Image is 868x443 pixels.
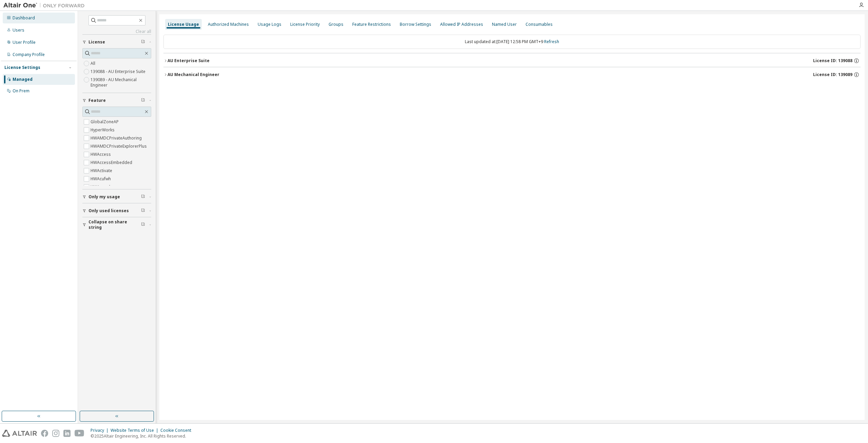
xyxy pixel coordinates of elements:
[167,58,210,63] div: AU Enterprise Suite
[41,430,48,437] img: facebook.svg
[163,53,861,68] button: AU Enterprise SuiteLicense ID: 139088
[91,167,114,175] label: HWActivate
[91,126,116,134] label: HyperWorks
[544,39,559,44] a: Refresh
[82,35,151,50] button: License
[88,219,141,230] span: Collapse on share string
[290,22,320,27] div: License Priority
[141,39,145,45] span: Clear filter
[91,175,112,183] label: HWAcufwh
[111,428,160,433] div: Website Terms of Use
[82,93,151,108] button: Feature
[91,433,195,439] p: © 2025 Altair Engineering, Inc. All Rights Reserved.
[141,98,145,103] span: Clear filter
[329,22,343,27] div: Groups
[163,35,861,49] div: Last updated at: [DATE] 12:58 PM GMT+9
[440,22,483,27] div: Allowed IP Addresses
[91,118,120,126] label: GlobalZoneAP
[813,58,852,63] span: License ID: 139088
[208,22,249,27] div: Authorized Machines
[258,22,281,27] div: Usage Logs
[13,77,33,82] div: Managed
[813,72,852,77] span: License ID: 139089
[91,142,148,150] label: HWAMDCPrivateExplorerPlus
[88,98,106,103] span: Feature
[91,159,134,167] label: HWAccessEmbedded
[91,428,111,433] div: Privacy
[82,217,151,232] button: Collapse on share string
[75,430,84,437] img: youtube.svg
[492,22,517,27] div: Named User
[82,203,151,218] button: Only used licenses
[13,52,45,57] div: Company Profile
[13,15,35,21] div: Dashboard
[400,22,431,27] div: Borrow Settings
[91,183,116,191] label: HWAcusolve
[82,189,151,204] button: Only my usage
[526,22,553,27] div: Consumables
[2,430,37,437] img: altair_logo.svg
[91,76,151,89] label: 139089 - AU Mechanical Engineer
[163,67,861,82] button: AU Mechanical EngineerLicense ID: 139089
[4,65,40,70] div: License Settings
[88,194,120,200] span: Only my usage
[167,72,219,77] div: AU Mechanical Engineer
[3,2,88,9] img: Altair One
[13,88,29,94] div: On Prem
[168,22,199,27] div: License Usage
[88,39,105,45] span: License
[91,68,147,76] label: 139088 - AU Enterprise Suite
[63,430,71,437] img: linkedin.svg
[141,222,145,227] span: Clear filter
[91,150,112,159] label: HWAccess
[82,29,151,34] a: Clear all
[91,59,97,68] label: All
[160,428,195,433] div: Cookie Consent
[141,194,145,200] span: Clear filter
[352,22,391,27] div: Feature Restrictions
[91,134,143,142] label: HWAMDCPrivateAuthoring
[13,40,36,45] div: User Profile
[52,430,59,437] img: instagram.svg
[13,27,24,33] div: Users
[88,208,129,214] span: Only used licenses
[141,208,145,214] span: Clear filter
